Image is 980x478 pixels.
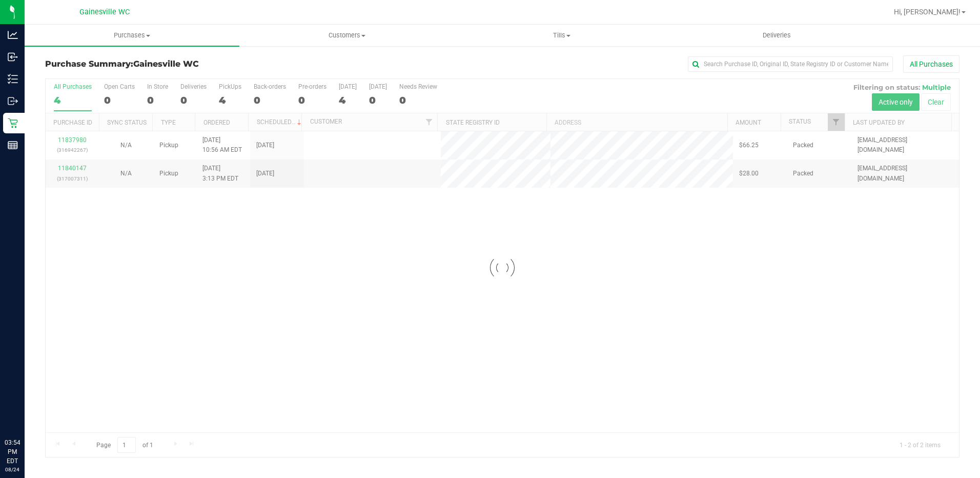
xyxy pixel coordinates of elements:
button: All Purchases [903,55,959,73]
input: Search Purchase ID, Original ID, State Registry ID or Customer Name... [688,56,893,72]
p: 03:54 PM EDT [5,438,20,466]
span: Hi, [PERSON_NAME]! [894,8,961,16]
span: Tills [455,31,669,40]
span: Purchases [25,31,239,40]
span: Gainesville WC [133,59,199,69]
a: Deliveries [669,25,884,46]
iframe: Resource center [10,396,41,427]
a: Customers [239,25,454,46]
inline-svg: Analytics [8,30,18,40]
inline-svg: Retail [8,118,18,128]
inline-svg: Outbound [8,96,18,106]
inline-svg: Reports [8,140,18,150]
span: Customers [240,31,454,40]
inline-svg: Inbound [8,52,18,62]
inline-svg: Inventory [8,74,18,84]
span: Deliveries [749,31,805,40]
a: Tills [455,25,669,46]
span: Gainesville WC [79,8,130,16]
iframe: Resource center unread badge [30,394,43,407]
p: 08/24 [5,466,20,473]
h3: Purchase Summary: [45,59,350,69]
a: Purchases [25,25,239,46]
